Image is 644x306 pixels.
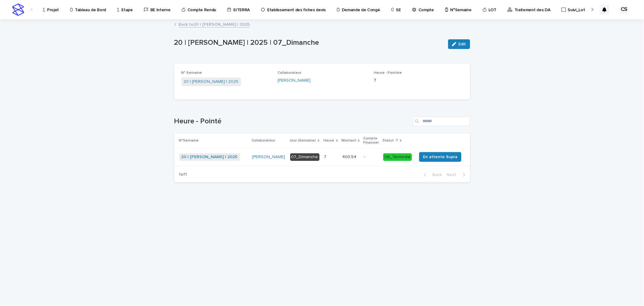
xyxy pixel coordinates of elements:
button: Next [444,172,470,177]
button: En attente Supra [419,152,461,162]
a: Back to20 | [PERSON_NAME] | 2025 [179,21,250,28]
span: N° Semaine [181,71,202,75]
p: 1 of 1 [174,167,192,182]
p: Heure [324,137,335,144]
tr: 20 | [PERSON_NAME] | 2025 [PERSON_NAME] 07_Dimanche77 400.54400.54 -06_TerminéeEn attente Supra [174,148,471,166]
span: Back [429,173,442,177]
p: 400.54 [342,153,357,160]
img: stacker-logo-s-only.png [12,4,24,16]
p: Montant [341,137,356,144]
button: Back [419,172,444,177]
span: Edit [459,42,466,46]
div: 07_Dimanche [290,153,319,161]
span: Collaborateur [277,71,301,75]
p: Collaborateur [252,137,276,144]
p: - [364,155,378,160]
span: En attente Supra [423,154,457,160]
input: Search [413,116,470,126]
p: 20 | [PERSON_NAME] | 2025 | 07_Dimanche [174,38,443,47]
h1: Heure - Pointé [174,117,410,126]
div: CS [619,5,629,15]
a: 20 | [PERSON_NAME] | 2025 [181,155,238,160]
p: 7 [324,153,328,160]
span: Heure - Pointée [374,71,402,75]
a: [PERSON_NAME] [277,77,310,84]
p: 7 [374,77,463,84]
p: N°Semaine [179,137,199,144]
div: 06_Terminée [383,153,412,161]
span: Next [447,173,460,177]
p: Compte Financier [363,135,379,146]
p: Jour (Semaine) [290,137,316,144]
a: [PERSON_NAME] [252,155,285,160]
button: Edit [448,39,470,49]
p: Statut -T [383,137,398,144]
a: 20 | [PERSON_NAME] | 2025 [184,79,239,85]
